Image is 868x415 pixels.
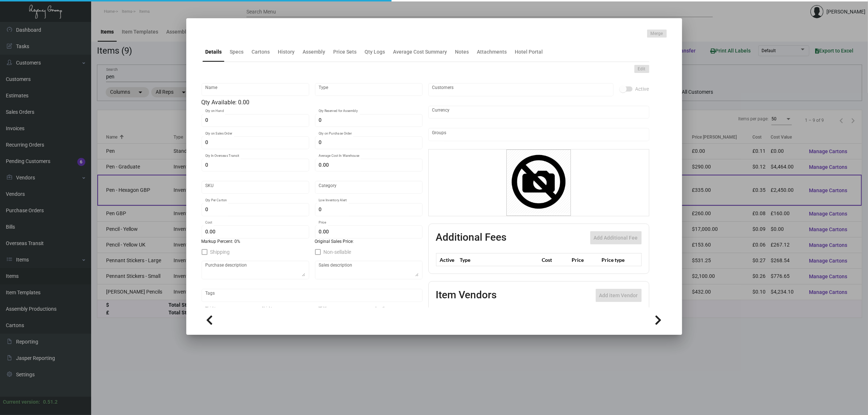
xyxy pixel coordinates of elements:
span: Active [635,85,649,93]
th: Type [458,253,540,266]
div: Attachments [477,48,507,56]
div: Notes [455,48,469,56]
div: Qty Logs [365,48,385,56]
th: Cost [540,253,570,266]
button: Add item Vendor [596,289,642,302]
div: Details [206,48,222,56]
th: Price type [600,253,632,266]
span: Add item Vendor [599,292,638,298]
input: Add new.. [432,87,610,93]
div: Cartons [252,48,270,56]
span: Add Additional Fee [594,235,638,241]
h2: Additional Fees [436,231,507,244]
button: Edit [634,65,649,73]
input: Add new.. [432,132,645,137]
th: Active [436,253,458,266]
span: Shipping [210,248,230,256]
div: Price Sets [334,48,357,56]
h2: Item Vendors [436,289,497,302]
span: Non-sellable [324,248,351,256]
button: Merge [647,30,667,38]
div: Current version: [3,398,40,406]
div: 0.51.2 [43,398,58,406]
div: Hotel Portal [515,48,543,56]
div: History [278,48,295,56]
button: Add Additional Fee [590,231,642,244]
span: Edit [638,66,646,72]
div: Specs [230,48,244,56]
th: Price [570,253,600,266]
div: Qty Available: 0.00 [202,98,423,107]
span: Merge [651,31,663,37]
div: Assembly [303,48,326,56]
div: Average Cost Summary [393,48,447,56]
